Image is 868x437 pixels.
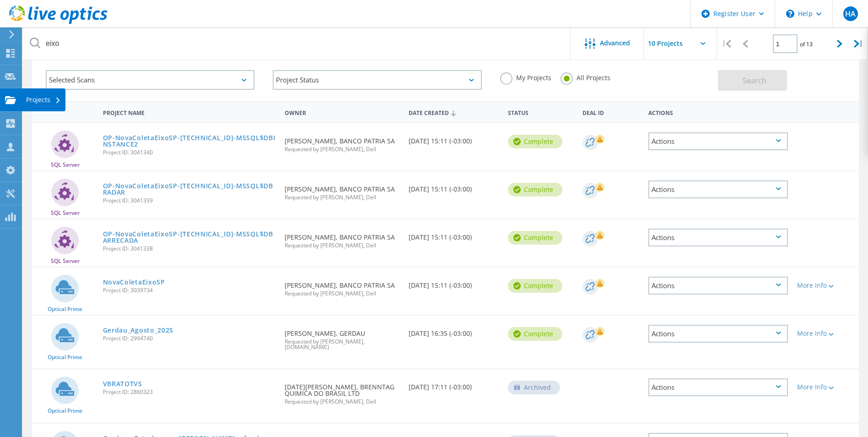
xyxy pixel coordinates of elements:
[561,72,610,81] label: All Projects
[648,180,788,198] div: Actions
[508,231,562,245] div: Complete
[103,336,276,341] span: Project ID: 2994740
[103,288,276,293] span: Project ID: 3039734
[503,104,578,120] div: Status
[404,316,503,346] div: [DATE] 16:35 (-03:00)
[717,27,736,60] div: |
[51,210,80,216] span: SQL Server
[280,219,404,257] div: [PERSON_NAME], BANCO PATRIA SA
[508,135,562,148] div: Complete
[648,325,788,343] div: Actions
[797,330,854,337] div: More Info
[508,327,562,341] div: Complete
[404,219,503,250] div: [DATE] 15:11 (-03:00)
[285,339,399,350] span: Requested by [PERSON_NAME], [DOMAIN_NAME]
[508,183,562,197] div: Complete
[285,147,399,152] span: Requested by [PERSON_NAME], Dell
[9,19,108,26] a: Live Optics Dashboard
[404,123,503,153] div: [DATE] 15:11 (-03:00)
[508,279,562,293] div: Complete
[103,327,174,333] a: Gerdau_Agosto_2025
[103,246,276,251] span: Project ID: 3041338
[280,369,404,414] div: [DATE][PERSON_NAME], BRENNTAG QUIMICA DO BRASIL LTD
[500,72,551,81] label: My Projects
[285,399,399,404] span: Requested by [PERSON_NAME], Dell
[46,70,254,90] div: Selected Scans
[797,384,854,390] div: More Info
[285,243,399,248] span: Requested by [PERSON_NAME], Dell
[103,183,276,196] a: OP-NovaColetaEixoSP-[TECHNICAL_ID]-MSSQL$DBRADAR
[280,316,404,359] div: [PERSON_NAME], GERDAU
[845,10,856,17] span: HA
[103,135,276,147] a: OP-NovaColetaEixoSP-[TECHNICAL_ID]-MSSQL$DBINSTANCE2
[797,282,854,289] div: More Info
[103,381,142,387] a: VBRATOTVS
[849,27,868,60] div: |
[404,268,503,298] div: [DATE] 15:11 (-03:00)
[26,97,61,103] div: Projects
[23,27,571,60] input: Search projects by name, owner, ID, company, etc
[51,162,80,168] span: SQL Server
[800,40,813,48] span: of 13
[273,70,481,90] div: Project Status
[285,195,399,200] span: Requested by [PERSON_NAME], Dell
[280,268,404,306] div: [PERSON_NAME], BANCO PATRIA SA
[648,229,788,246] div: Actions
[578,104,644,120] div: Deal Id
[404,369,503,399] div: [DATE] 17:11 (-03:00)
[508,381,560,394] div: Archived
[648,378,788,396] div: Actions
[644,104,793,120] div: Actions
[404,171,503,202] div: [DATE] 15:11 (-03:00)
[648,132,788,150] div: Actions
[280,171,404,209] div: [PERSON_NAME], BANCO PATRIA SA
[718,70,787,91] button: Search
[103,279,165,285] a: NovaColetaEixoSP
[103,231,276,244] a: OP-NovaColetaEixoSP-[TECHNICAL_ID]-MSSQL$DBARRECADA
[404,104,503,121] div: Date Created
[786,10,794,18] svg: \n
[103,150,276,155] span: Project ID: 3041340
[51,258,80,264] span: SQL Server
[103,198,276,203] span: Project ID: 3041339
[280,104,404,120] div: Owner
[48,306,82,312] span: Optical Prime
[743,76,766,86] span: Search
[600,40,630,46] span: Advanced
[98,104,280,120] div: Project Name
[285,291,399,296] span: Requested by [PERSON_NAME], Dell
[103,389,276,395] span: Project ID: 2860323
[280,123,404,161] div: [PERSON_NAME], BANCO PATRIA SA
[48,408,82,414] span: Optical Prime
[648,277,788,295] div: Actions
[48,355,82,360] span: Optical Prime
